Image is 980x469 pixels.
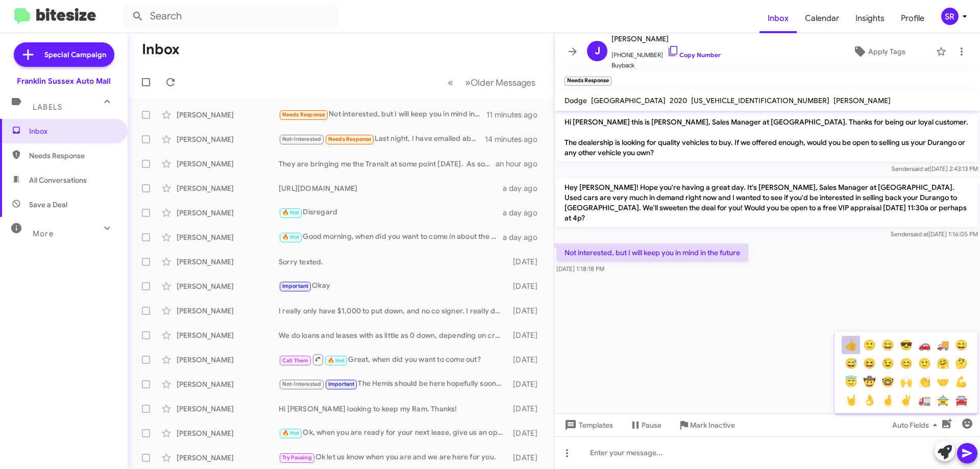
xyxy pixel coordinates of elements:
button: 🚗 [915,336,934,354]
button: 😎 [897,336,915,354]
button: 🤔 [952,354,970,373]
button: 🚘 [952,391,970,409]
button: 😅 [842,354,860,373]
button: 🤗 [934,354,952,373]
button: 🤝 [934,373,952,391]
button: 😄 [878,336,897,354]
button: 🤘 [842,391,860,409]
button: 🙌 [897,373,915,391]
button: 🚖 [934,391,952,409]
button: 🚚 [934,336,952,354]
button: 🙂 [860,336,878,354]
button: 😉 [878,354,897,373]
button: 😆 [860,354,878,373]
button: 👌 [860,391,878,409]
button: 👍 [842,336,860,354]
button: 😄 [952,336,970,354]
button: 🤓 [878,373,897,391]
button: 😇 [842,373,860,391]
button: 🤞 [878,391,897,409]
button: 🤠 [860,373,878,391]
button: 😊 [897,354,915,373]
button: 💪 [952,373,970,391]
button: 🙂 [915,354,934,373]
button: 👏 [915,373,934,391]
button: ✌ [897,391,915,409]
button: 🚛 [915,391,934,409]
